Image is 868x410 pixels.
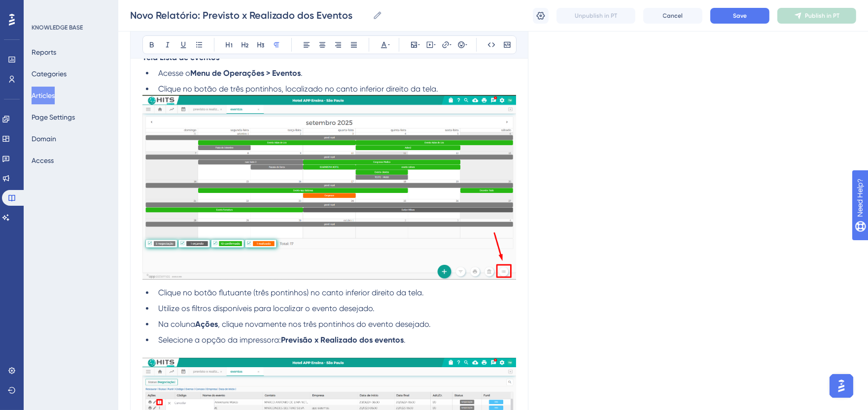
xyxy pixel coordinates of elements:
[32,24,83,32] div: KNOWLEDGE BASE
[805,12,839,20] span: Publish in PT
[130,8,369,22] input: Article Name
[158,68,190,78] span: Acesse o
[32,87,55,104] button: Articles
[23,2,62,14] span: Need Help?
[643,8,702,24] button: Cancel
[301,68,303,78] span: .
[32,43,56,61] button: Reports
[158,288,424,297] span: Clique no botão flutuante (três pontinhos) no canto inferior direito da tela.
[404,335,406,345] span: .
[663,12,683,20] span: Cancel
[32,108,75,126] button: Page Settings
[32,130,56,148] button: Domain
[556,8,635,24] button: Unpublish in PT
[710,8,769,24] button: Save
[195,319,218,329] strong: Ações
[190,68,301,78] strong: Menu de Operações > Eventos
[158,304,375,313] span: Utilize os filtros disponíveis para localizar o evento desejado.
[32,152,54,169] button: Access
[777,8,856,24] button: Publish in PT
[733,12,747,20] span: Save
[575,12,617,20] span: Unpublish in PT
[158,84,438,94] span: Clique no botão de três pontinhos, localizado no canto inferior direito da tela.
[32,65,67,83] button: Categories
[827,371,856,401] iframe: UserGuiding AI Assistant Launcher
[158,319,195,329] span: Na coluna
[158,335,281,345] span: Selecione a opção da impressora:
[218,319,431,329] span: , clique novamente nos três pontinhos do evento desejado.
[281,335,404,345] strong: Previsão x Realizado dos eventos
